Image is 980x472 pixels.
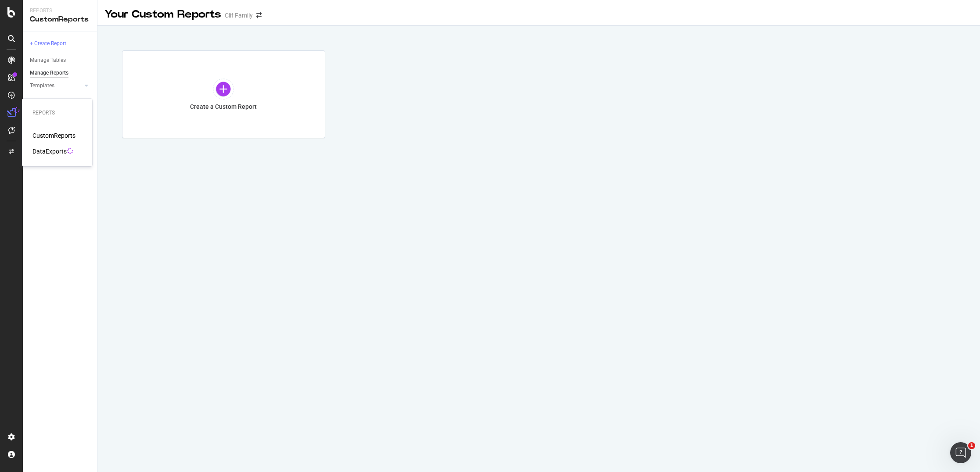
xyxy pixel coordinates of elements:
[968,442,975,449] span: 1
[225,11,253,20] div: Clif Family
[30,14,90,25] div: CustomReports
[30,68,91,78] a: Manage Reports
[30,39,91,48] a: + Create Report
[104,7,221,22] div: Your Custom Reports
[950,442,971,463] iframe: Intercom live chat
[30,39,66,48] div: + Create Report
[30,7,90,14] div: Reports
[30,81,54,90] div: Templates
[32,131,75,140] a: CustomReports
[32,147,67,156] a: DataExports
[30,56,91,65] a: Manage Tables
[30,81,82,90] a: Templates
[256,12,262,18] div: arrow-right-arrow-left
[32,109,82,117] div: Reports
[30,56,66,65] div: Manage Tables
[190,103,257,111] div: Create a Custom Report
[30,68,68,78] div: Manage Reports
